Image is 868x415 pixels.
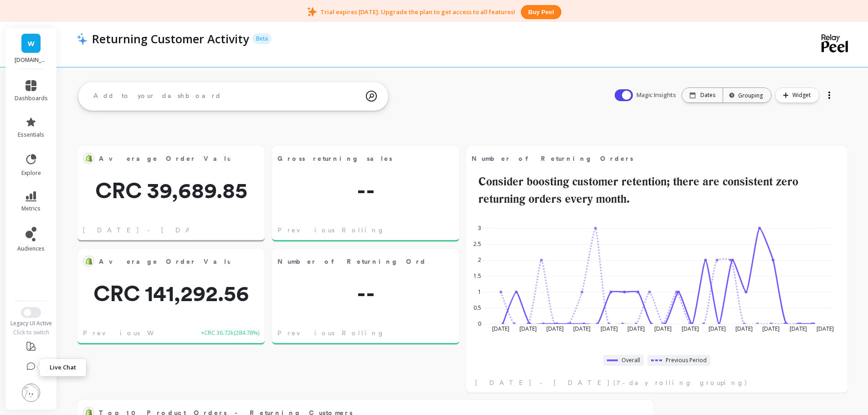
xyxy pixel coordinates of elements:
div: Grouping [731,91,763,100]
span: Previous Week [83,328,174,338]
span: essentials [18,131,44,138]
span: Previous Rolling 7-day [277,328,424,338]
span: Number of Returning Orders [472,152,813,165]
p: Trial expires [DATE]. Upgrade the plan to get access to all features! [320,8,515,16]
span: metrics [21,205,41,212]
span: Overall [621,357,640,364]
button: Widget [775,87,819,103]
span: Average Order Value* (Returning) [99,154,309,164]
span: dashboards [15,95,48,102]
span: -- [272,179,459,201]
span: CRC 141,292.56 [77,282,265,304]
span: Number of Returning Orders [472,154,633,164]
span: Average Order Value* (New) [99,257,301,266]
span: CRC 39,689.85 [77,179,265,201]
span: explore [21,169,41,177]
span: +CRC 36.72k ( 284.78% ) [201,328,259,338]
img: magic search icon [366,84,377,108]
button: Buy peel [521,5,561,19]
p: Returning Customer Activity [92,31,249,46]
span: Number of Returning Orders [277,257,439,266]
span: W [28,38,35,49]
p: Dates [700,92,715,99]
span: [DATE] - [DATE] [83,225,218,235]
span: Average Order Value* (New) [99,255,230,268]
img: header icon [77,32,87,45]
h2: Consider boosting customer retention; there are consistent zero returning orders every month. [472,173,842,207]
span: -- [272,282,459,304]
span: (7-day rolling grouping) [613,378,748,387]
span: Previous Period [666,357,707,364]
span: Previous Rolling 7-day [277,225,424,235]
span: [DATE] - [DATE] [475,378,611,387]
button: Switch to New UI [21,307,41,318]
span: Number of Returning Orders [277,255,425,268]
span: audiences [17,245,45,252]
div: Click to switch [5,329,57,336]
span: Widget [792,91,813,100]
img: profile picture [22,384,40,402]
p: Wain.cr [15,56,48,64]
span: Average Order Value* (Returning) [99,152,230,165]
span: Gross returning sales [277,152,425,165]
p: Beta [252,33,272,44]
div: Legacy UI Active [5,320,57,327]
span: Magic Insights [637,91,678,100]
span: Gross returning sales [277,154,392,164]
